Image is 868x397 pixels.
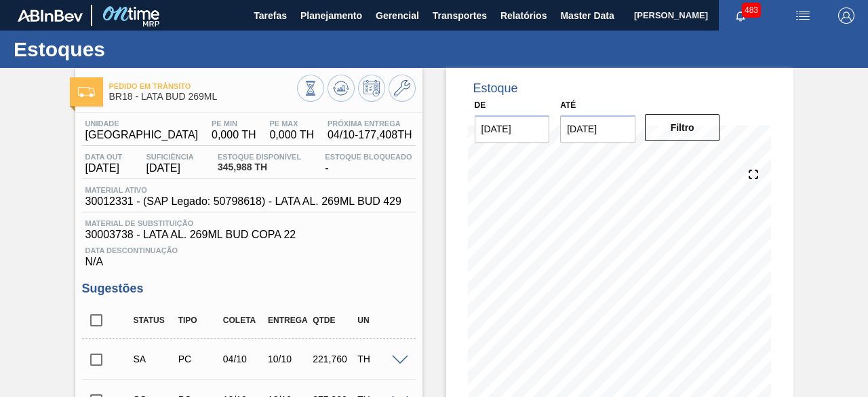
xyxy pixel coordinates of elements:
button: Notificações [719,6,762,25]
span: PE MIN [212,119,256,128]
div: TH [354,354,401,364]
span: Tarefas [254,7,287,24]
img: Logout [838,7,854,24]
span: 0,000 TH [212,129,256,141]
span: [DATE] [85,162,123,174]
span: 04/10 - 177,408 TH [328,129,412,141]
div: Pedido de Compra [175,354,222,364]
label: De [475,100,486,110]
h1: Estoques [14,41,254,57]
span: Pedido em Trânsito [109,82,297,90]
span: PE MAX [269,119,314,128]
span: Próxima Entrega [328,119,412,128]
div: - [321,153,415,174]
div: 221,760 [309,354,357,364]
button: Filtro [645,114,720,141]
div: Entrega [264,316,312,325]
h3: Sugestões [82,282,416,296]
span: 30012331 - (SAP Legado: 50798618) - LATA AL. 269ML BUD 429 [85,195,401,208]
span: Master Data [560,7,614,24]
input: dd/mm/yyyy [475,115,550,143]
span: BR18 - LATA BUD 269ML [109,92,297,102]
span: [GEOGRAPHIC_DATA] [85,129,199,141]
div: Coleta [220,316,267,325]
div: UN [354,316,401,325]
span: 0,000 TH [269,129,314,141]
span: Transportes [433,7,487,24]
div: 10/10/2025 [264,354,312,364]
span: 30003738 - LATA AL. 269ML BUD COPA 22 [85,229,412,241]
span: Data out [85,153,123,161]
span: Gerencial [376,7,419,24]
span: Data Descontinuação [85,246,412,254]
span: Planejamento [300,7,362,24]
div: Tipo [175,316,222,325]
label: Até [560,100,576,110]
span: Material de Substituição [85,219,412,227]
div: Sugestão Alterada [130,354,178,364]
span: Relatórios [500,7,547,24]
span: Material ativo [85,186,401,194]
button: Ir ao Master Data / Geral [389,75,416,102]
span: Unidade [85,119,199,128]
img: Ícone [78,87,95,97]
span: 483 [742,3,761,18]
span: Estoque Bloqueado [325,153,412,161]
span: 345,988 TH [218,162,301,172]
div: Status [130,316,178,325]
span: [DATE] [146,162,193,174]
img: userActions [795,7,811,24]
div: Estoque [473,81,518,96]
img: TNhmsLtSVTkK8tSr43FrP2fwEKptu5GPRR3wAAAABJRU5ErkJggg== [18,10,83,22]
button: Programar Estoque [358,75,385,102]
span: Suficiência [146,153,193,161]
div: Qtde [309,316,357,325]
button: Atualizar Gráfico [328,75,355,102]
div: 04/10/2025 [220,354,267,364]
span: Estoque Disponível [218,153,301,161]
div: N/A [82,241,416,268]
input: dd/mm/yyyy [560,115,635,143]
button: Visão Geral dos Estoques [297,75,324,102]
